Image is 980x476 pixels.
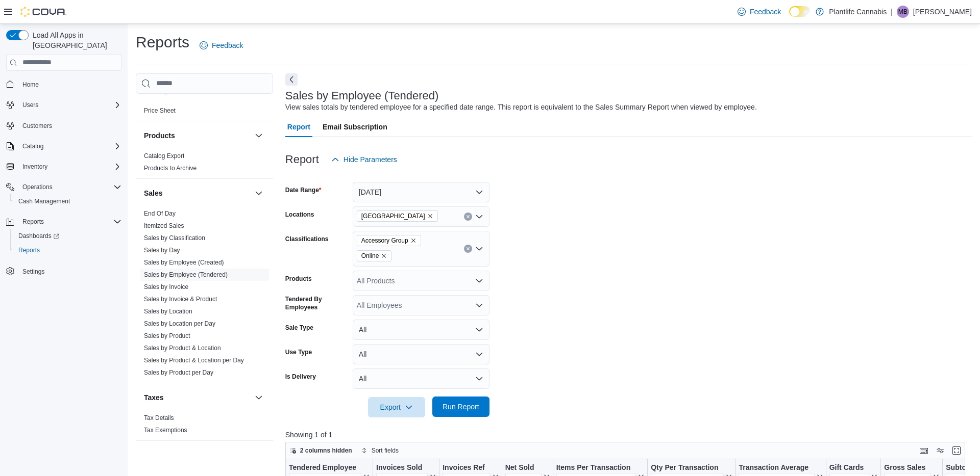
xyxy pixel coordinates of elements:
[144,307,192,315] span: Sales by Location
[18,265,121,277] span: Settings
[136,207,273,383] div: Sales
[144,130,175,141] h3: Products
[950,444,963,457] button: Enter fullscreen
[18,181,57,193] button: Operations
[144,332,190,340] span: Sales by Product
[286,444,356,457] button: 2 columns hidden
[381,253,387,259] button: Remove Online from selection in this group
[22,142,43,150] span: Catalog
[18,161,121,173] span: Inventory
[357,250,392,261] span: Online
[475,213,483,221] button: Open list of options
[475,245,483,253] button: Open list of options
[918,444,930,457] button: Keyboard shortcuts
[432,396,489,417] button: Run Report
[144,247,180,254] a: Sales by Day
[327,149,401,170] button: Hide Parameters
[144,222,184,230] span: Itemized Sales
[144,368,213,377] span: Sales by Product per Day
[353,320,489,340] button: All
[285,430,972,440] p: Showing 1 of 1
[353,368,489,389] button: All
[253,84,265,96] button: Pricing
[22,183,53,191] span: Operations
[285,348,312,356] label: Use Type
[443,402,479,412] span: Run Report
[10,194,126,208] button: Cash Management
[287,117,310,137] span: Report
[361,251,379,261] span: Online
[361,211,425,221] span: [GEOGRAPHIC_DATA]
[18,216,48,228] button: Reports
[18,140,47,152] button: Catalog
[2,160,126,174] button: Inventory
[357,210,438,222] span: Calgary - University District
[10,243,126,257] button: Reports
[285,373,316,381] label: Is Delivery
[144,356,244,364] span: Sales by Product & Location per Day
[22,268,44,276] span: Settings
[22,101,38,109] span: Users
[2,215,126,229] button: Reports
[144,271,228,278] a: Sales by Employee (Tendered)
[556,463,636,472] div: Items Per Transaction
[505,463,541,472] div: Net Sold
[464,245,472,253] button: Clear input
[144,107,176,114] a: Price Sheet
[144,210,176,217] a: End Of Day
[898,6,908,18] span: MB
[344,154,397,165] span: Hide Parameters
[829,463,869,472] div: Gift Cards
[829,6,887,18] p: Plantlife Cannabis
[14,244,121,256] span: Reports
[897,6,909,18] div: Michael Bolen
[18,232,59,240] span: Dashboards
[22,122,52,130] span: Customers
[2,77,126,92] button: Home
[18,161,52,173] button: Inventory
[18,119,121,132] span: Customers
[14,230,63,242] a: Dashboards
[144,392,251,403] button: Taxes
[18,197,70,205] span: Cash Management
[136,32,189,52] h1: Reports
[374,397,419,417] span: Export
[300,446,352,455] span: 2 columns hidden
[427,213,433,219] button: Remove Calgary - University District from selection in this group
[18,266,48,278] a: Settings
[884,463,931,472] div: Gross Sales
[144,164,197,172] span: Products to Archive
[144,234,205,242] span: Sales by Classification
[443,463,490,472] div: Invoices Ref
[18,246,40,254] span: Reports
[6,73,121,305] nav: Complex example
[733,2,785,22] a: Feedback
[144,296,217,303] a: Sales by Invoice & Product
[144,107,176,115] span: Price Sheet
[353,344,489,364] button: All
[212,40,243,50] span: Feedback
[891,6,893,18] p: |
[144,283,188,291] span: Sales by Invoice
[18,78,121,91] span: Home
[253,187,265,199] button: Sales
[289,463,361,472] div: Tendered Employee
[29,30,121,50] span: Load All Apps in [GEOGRAPHIC_DATA]
[144,246,180,254] span: Sales by Day
[144,344,221,352] span: Sales by Product & Location
[739,463,814,472] div: Transaction Average
[464,213,472,221] button: Clear input
[372,446,399,455] span: Sort fields
[18,78,43,91] a: Home
[18,216,121,228] span: Reports
[18,99,121,111] span: Users
[10,229,126,243] a: Dashboards
[361,235,408,246] span: Accessory Group
[789,17,790,17] span: Dark Mode
[285,275,312,283] label: Products
[18,140,121,152] span: Catalog
[2,139,126,153] button: Catalog
[285,90,439,102] h3: Sales by Employee (Tendered)
[18,181,121,193] span: Operations
[144,188,163,198] h3: Sales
